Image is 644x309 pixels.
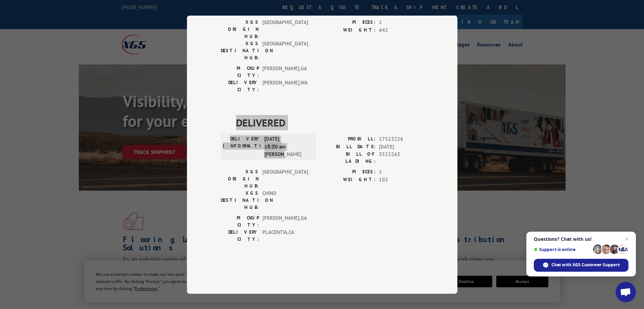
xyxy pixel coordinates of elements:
[623,235,631,243] span: Close chat
[322,135,376,143] label: PROBILL:
[551,262,620,268] span: Chat with XGS Customer Support
[322,176,376,184] label: WEIGHT:
[236,115,424,130] span: DELIVERED
[221,40,259,61] label: XGS DESTINATION HUB:
[264,135,310,158] span: [DATE] 10:20 am [PERSON_NAME]
[616,282,636,302] div: Open chat
[262,214,308,229] span: [PERSON_NAME] , GA
[221,168,259,190] label: XGS ORIGIN HUB:
[221,229,259,243] label: DELIVERY CITY:
[262,168,308,190] span: [GEOGRAPHIC_DATA]
[379,176,424,184] span: 102
[322,19,376,26] label: PIECES:
[322,168,376,176] label: PIECES:
[262,65,308,79] span: [PERSON_NAME] , GA
[534,247,591,252] span: Support is online
[322,151,376,165] label: BILL OF LADING:
[262,40,308,61] span: [GEOGRAPHIC_DATA]
[221,19,259,40] label: XGS ORIGIN HUB:
[379,168,424,176] span: 1
[221,190,259,211] label: XGS DESTINATION HUB:
[322,26,376,34] label: WEIGHT:
[262,19,308,40] span: [GEOGRAPHIC_DATA]
[221,65,259,79] label: PICKUP CITY:
[223,135,261,158] label: DELIVERY INFORMATION:
[262,79,308,93] span: [PERSON_NAME] , WA
[534,236,628,242] span: Questions? Chat with us!
[262,190,308,211] span: CHINO
[534,259,628,272] div: Chat with XGS Customer Support
[221,214,259,229] label: PICKUP CITY:
[262,229,308,243] span: PLACENTIA , CA
[379,151,424,165] span: 5522263
[221,79,259,93] label: DELIVERY CITY:
[322,143,376,151] label: BILL DATE:
[379,135,424,143] span: 17523226
[379,19,424,26] span: 1
[379,26,424,34] span: 642
[379,143,424,151] span: [DATE]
